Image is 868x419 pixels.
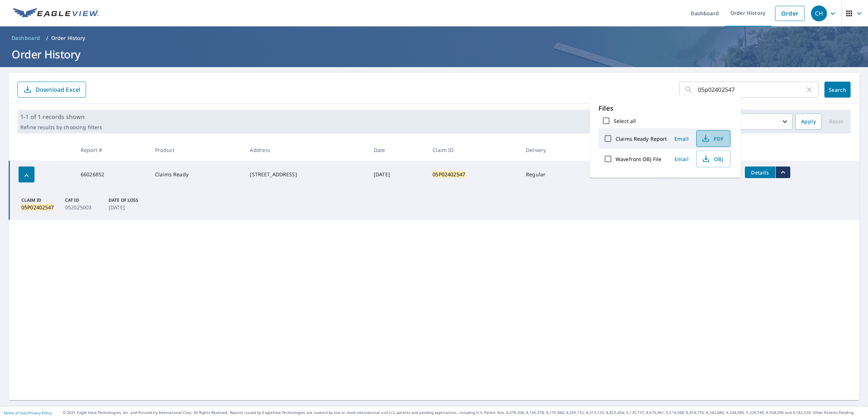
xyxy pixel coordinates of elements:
[811,5,827,21] div: CH
[830,86,845,93] span: Search
[250,171,362,178] div: [STREET_ADDRESS]
[46,34,48,42] li: /
[9,47,859,62] h1: Order History
[368,139,427,161] th: Date
[4,410,26,415] a: Terms of Use
[801,117,816,126] span: Apply
[51,34,85,42] p: Order History
[673,156,690,163] span: Email
[775,6,804,21] a: Order
[4,411,52,415] p: |
[745,167,775,178] button: detailsBtn-66026852
[36,86,80,94] p: Download Excel
[427,139,520,161] th: Claim ID
[614,118,636,124] label: Select all
[701,134,724,143] span: PDF
[75,139,149,161] th: Report #
[21,204,54,211] mark: 05P02402547
[616,156,661,163] label: Wavefront OBJ File
[673,135,690,142] span: Email
[63,410,864,415] p: © 2025 Eagle View Technologies, Inc. and Pictometry International Corp. All Rights Reserved. Repo...
[28,410,52,415] a: Privacy Policy
[587,139,646,161] th: Cost
[670,133,693,144] button: Email
[149,161,244,188] td: Claims Ready
[696,130,730,147] button: PDF
[696,151,730,167] button: OBJ
[75,161,149,188] td: 66026852
[824,82,851,98] button: Search
[244,139,368,161] th: Address
[149,139,244,161] th: Product
[698,79,805,100] input: Address, Report #, Claim ID, etc.
[21,197,62,204] p: Claim ID
[670,153,693,165] button: Email
[17,82,86,98] button: Download Excel
[775,167,790,178] button: filesDropdownBtn-66026852
[13,8,99,19] img: EV Logo
[795,114,822,130] button: Apply
[109,204,149,211] p: [DATE]
[12,34,40,42] span: Dashboard
[520,161,587,188] td: Regular
[433,171,465,178] mark: 05P02402547
[9,32,859,44] nav: breadcrumb
[65,204,106,211] p: 052025003
[20,112,102,121] p: 1-1 of 1 records shown
[599,103,732,113] p: Files
[587,161,646,188] td: $44.63
[368,161,427,188] td: [DATE]
[109,197,149,204] p: Date of Loss
[749,169,771,176] span: Details
[9,32,43,44] a: Dashboard
[20,124,102,131] p: Refine results by choosing filters
[616,135,667,142] label: Claims Ready Report
[65,197,106,204] p: Cat ID
[701,155,724,163] span: OBJ
[520,139,587,161] th: Delivery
